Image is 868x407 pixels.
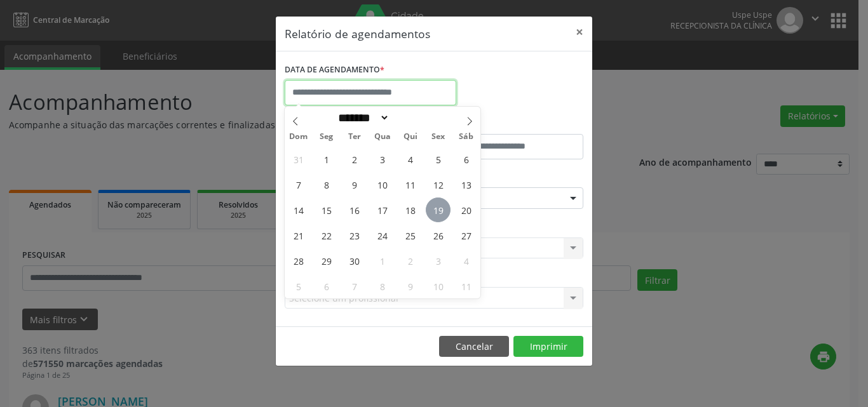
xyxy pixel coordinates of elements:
span: Outubro 6, 2025 [314,274,339,298]
span: Setembro 3, 2025 [370,147,395,171]
span: Setembro 27, 2025 [454,223,478,248]
input: Year [390,111,431,124]
span: Setembro 19, 2025 [426,197,451,222]
label: DATA DE AGENDAMENTO [285,60,384,80]
span: Setembro 4, 2025 [398,147,423,171]
label: ATÉ [437,114,583,134]
span: Outubro 2, 2025 [398,248,423,273]
span: Setembro 15, 2025 [314,197,339,222]
span: Setembro 28, 2025 [286,248,311,273]
span: Setembro 5, 2025 [426,147,451,171]
span: Qui [397,133,424,141]
span: Setembro 18, 2025 [398,197,423,222]
span: Setembro 26, 2025 [426,223,451,248]
span: Setembro 22, 2025 [314,223,339,248]
span: Setembro 6, 2025 [454,147,478,171]
span: Setembro 30, 2025 [342,248,367,273]
span: Agosto 31, 2025 [286,147,311,171]
span: Sex [424,133,452,141]
span: Outubro 1, 2025 [370,248,395,273]
button: Close [567,17,592,48]
span: Setembro 12, 2025 [426,172,451,197]
span: Setembro 13, 2025 [454,172,478,197]
span: Dom [285,133,313,141]
span: Setembro 21, 2025 [286,223,311,248]
span: Outubro 5, 2025 [286,274,311,298]
button: Imprimir [513,336,583,357]
span: Setembro 7, 2025 [286,172,311,197]
span: Outubro 9, 2025 [398,274,423,298]
span: Setembro 11, 2025 [398,172,423,197]
span: Setembro 16, 2025 [342,197,367,222]
span: Setembro 9, 2025 [342,172,367,197]
span: Setembro 29, 2025 [314,248,339,273]
span: Sáb [452,133,480,141]
span: Outubro 8, 2025 [370,274,395,298]
span: Setembro 10, 2025 [370,172,395,197]
span: Outubro 7, 2025 [342,274,367,298]
span: Setembro 25, 2025 [398,223,423,248]
h5: Relatório de agendamentos [285,25,430,42]
span: Setembro 23, 2025 [342,223,367,248]
span: Seg [313,133,341,141]
span: Setembro 2, 2025 [342,147,367,171]
span: Setembro 14, 2025 [286,197,311,222]
span: Outubro 11, 2025 [454,274,478,298]
span: Setembro 24, 2025 [370,223,395,248]
span: Ter [341,133,369,141]
span: Setembro 20, 2025 [454,197,478,222]
button: Cancelar [439,336,509,357]
select: Month [334,111,390,124]
span: Setembro 1, 2025 [314,147,339,171]
span: Setembro 8, 2025 [314,172,339,197]
span: Outubro 10, 2025 [426,274,451,298]
span: Setembro 17, 2025 [370,197,395,222]
span: Outubro 4, 2025 [454,248,478,273]
span: Qua [369,133,397,141]
span: Outubro 3, 2025 [426,248,451,273]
